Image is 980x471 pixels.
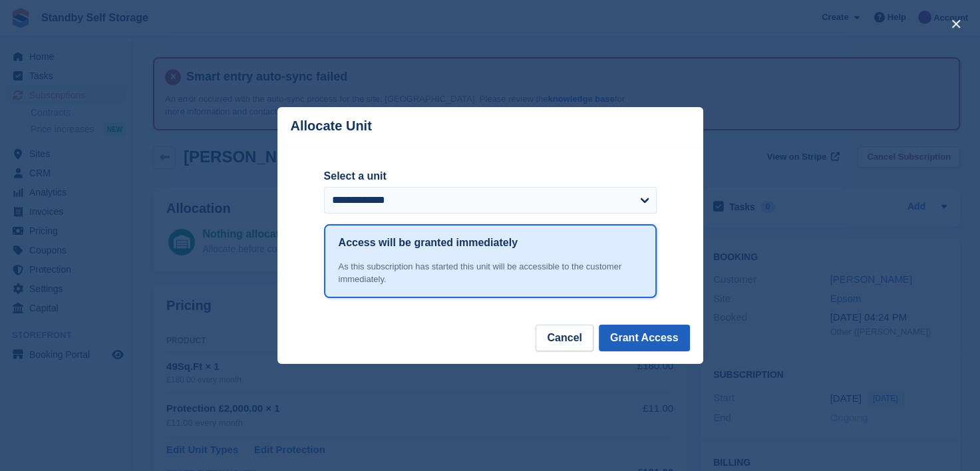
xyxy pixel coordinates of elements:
label: Select a unit [324,168,657,184]
button: Cancel [536,325,593,351]
button: close [945,13,967,35]
h1: Access will be granted immediately [339,235,518,251]
button: Grant Access [599,325,690,351]
div: As this subscription has started this unit will be accessible to the customer immediately. [339,260,642,286]
p: Allocate Unit [291,118,372,134]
